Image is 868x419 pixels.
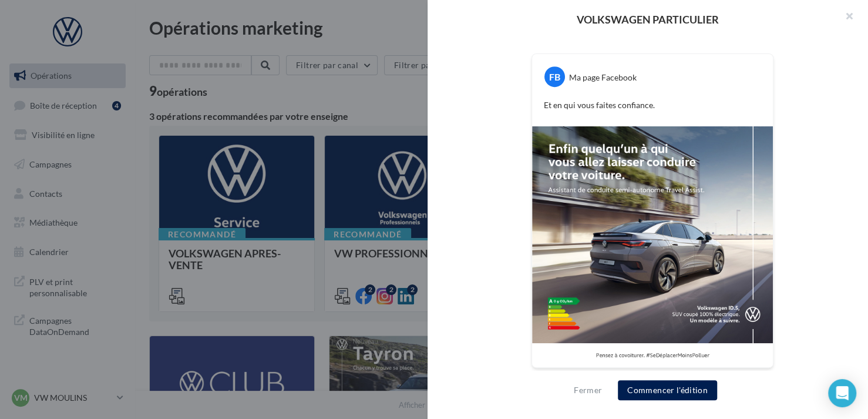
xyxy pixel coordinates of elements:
[544,66,565,87] div: FB
[618,380,717,400] button: Commencer l'édition
[446,14,849,25] div: VOLKSWAGEN PARTICULIER
[828,379,856,407] div: Open Intercom Messenger
[569,383,607,397] button: Fermer
[569,72,637,83] div: Ma page Facebook
[531,368,773,383] div: La prévisualisation est non-contractuelle
[544,99,761,111] p: Et en qui vous faites confiance.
